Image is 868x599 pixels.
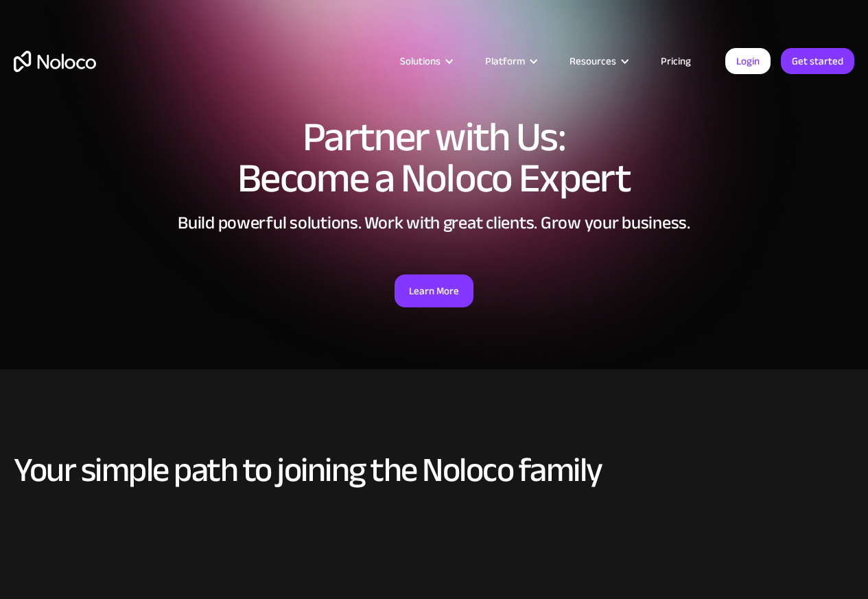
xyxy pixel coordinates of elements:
[395,274,473,307] a: Learn More
[725,48,771,74] a: Login
[552,52,644,70] div: Resources
[400,52,441,70] div: Solutions
[468,52,552,70] div: Platform
[178,206,690,239] strong: Build powerful solutions. Work with great clients. Grow your business.
[14,451,854,489] h2: Your simple path to joining the Noloco family
[570,52,616,70] div: Resources
[14,51,96,72] a: home
[644,52,708,70] a: Pricing
[14,117,854,199] h1: Partner with Us: Become a Noloco Expert
[485,52,525,70] div: Platform
[383,52,468,70] div: Solutions
[781,48,854,74] a: Get started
